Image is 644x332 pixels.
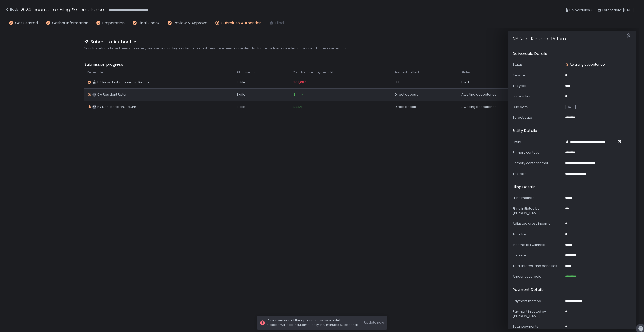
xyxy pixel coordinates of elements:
[5,6,18,14] button: Back
[15,20,38,26] span: Get Started
[139,20,159,26] span: Final Check
[513,29,566,42] h1: NY Non-Resident Return
[565,62,605,67] div: Awaiting acceptance
[513,206,563,215] div: Filing initiated by [PERSON_NAME]
[275,20,284,26] span: Filed
[513,73,563,78] div: Service
[513,232,563,237] div: Total tax
[364,320,384,325] button: Update now
[395,80,400,85] span: EFT
[174,20,207,26] span: Review & Approve
[569,7,593,13] span: Deliverables: 3
[602,7,634,13] span: Target date: [DATE]
[513,184,535,190] h2: Filing details
[395,92,418,97] span: Direct deposit
[513,264,563,268] div: Total interest and penalties
[513,243,563,247] div: Income tax withheld
[293,105,302,109] span: $3,121
[513,274,563,279] div: Amount overpaid
[513,94,563,99] div: Jurisdiction
[237,71,256,74] span: Filing method
[395,71,419,74] span: Payment method
[461,71,471,74] span: Status
[102,20,125,26] span: Preparation
[565,105,576,109] span: [DATE]
[237,105,287,109] div: E-file
[87,71,103,74] span: Deliverable
[513,253,563,258] div: Balance
[513,172,563,176] div: Tax lead
[97,80,149,85] span: US Individual Income Tax Return
[93,93,96,96] text: CA
[513,161,563,165] div: Primary contact email
[513,128,537,134] h2: Entity details
[513,309,563,318] div: Payment initiated by [PERSON_NAME]
[221,20,261,26] span: Submit to Authorities
[513,140,563,144] div: Entity
[513,62,563,67] div: Status
[84,46,560,51] span: Your tax returns have been submitted, and we're awaiting confirmation that they have been accepte...
[513,324,563,329] div: Total payments
[513,287,544,293] h2: Payment details
[293,71,333,74] span: Total balance due/overpaid
[513,51,547,57] h2: Deliverable details
[267,318,359,327] span: A new version of the application is available! Update will occur automatically in 9 minutes 57 se...
[513,84,563,88] div: Tax year
[513,299,563,303] div: Payment method
[93,105,96,108] text: NY
[90,38,138,45] span: Submit to Authorities
[5,7,18,13] div: Back
[237,80,287,85] div: E-file
[293,92,304,97] span: $4,414
[97,105,136,109] span: NY Non-Resident Return
[395,105,418,109] span: Direct deposit
[237,92,287,97] div: E-file
[293,80,306,85] span: $63,087
[513,115,563,120] div: Target date
[461,105,547,109] div: Awaiting acceptance
[513,221,563,226] div: Adjusted gross income
[513,150,563,155] div: Primary contact
[513,105,563,109] div: Due date
[97,92,129,97] span: CA Resident Return
[461,92,547,97] div: Awaiting acceptance
[52,20,88,26] span: Gather Information
[513,196,563,200] div: Filing method
[84,62,560,68] span: Submission progress
[21,6,104,13] h1: 2024 Income Tax Filing & Compliance
[461,80,547,85] div: Filed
